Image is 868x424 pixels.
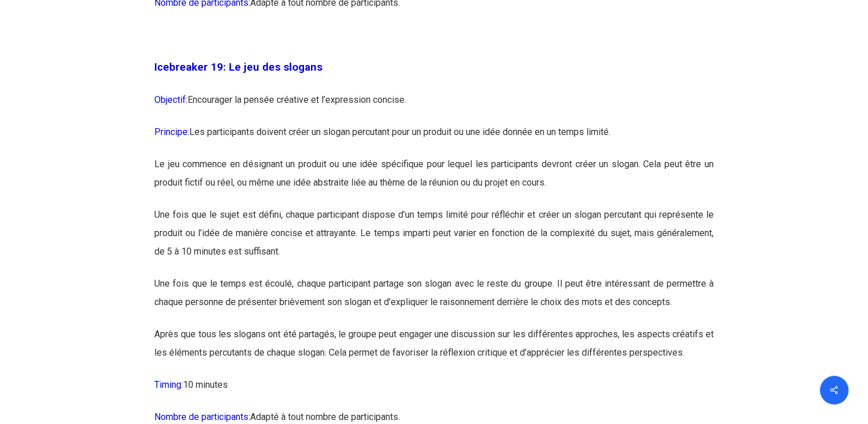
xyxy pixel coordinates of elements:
[154,123,714,155] p: Les participants doivent créer un slogan percutant pour un produit ou une idée donnée en un temps...
[154,376,714,408] p: 10 minutes
[154,91,714,123] p: Encourager la pensée créative et l’expression concise.
[154,61,322,74] strong: Icebreaker 19: Le jeu des slogans
[154,155,714,206] p: Le jeu commence en désignant un produit ou une idée spécifique pour lequel les participants devro...
[154,379,183,390] span: Timing:
[154,411,250,422] span: Nombre de participants:
[154,126,189,137] span: Principe:
[154,94,188,105] span: Objectif:
[154,325,714,376] p: Après que tous les slogans ont été partagés, le groupe peut engager une discussion sur les différ...
[154,275,714,325] p: Une fois que le temps est écoulé, chaque participant partage son slogan avec le reste du groupe. ...
[154,206,714,275] p: Une fois que le sujet est défini, chaque participant dispose d’un temps limité pour réfléchir et ...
